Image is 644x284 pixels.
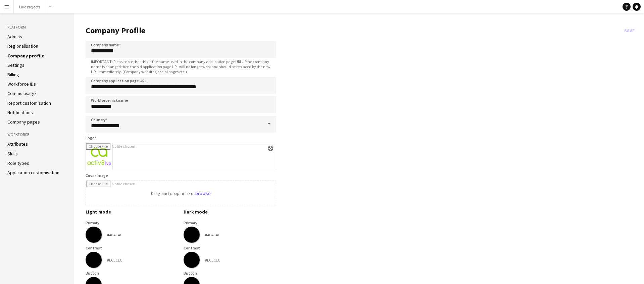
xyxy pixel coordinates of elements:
h1: Company Profile [86,26,622,36]
h3: Dark mode [184,209,276,215]
a: Company profile [7,53,44,59]
a: Comms usage [7,90,36,96]
a: Workforce IDs [7,81,36,87]
a: Role types [7,160,29,166]
a: Admins [7,34,22,40]
h3: Workforce [7,132,66,138]
div: #4C4C4C [205,232,220,237]
a: Notifications [7,109,33,115]
h3: Light mode [86,209,178,215]
a: Report customisation [7,100,51,106]
a: Settings [7,62,24,68]
a: Billing [7,72,19,78]
div: #ECECEC [205,257,220,263]
button: Live Projects [14,0,46,13]
a: Attributes [7,141,28,147]
h3: Platform [7,24,66,30]
a: Company pages [7,119,40,125]
a: Application customisation [7,170,59,176]
a: Regionalisation [7,43,38,49]
a: Skills [7,151,18,157]
span: IMPORTANT: Please note that this is the name used in the company application page URL. If the com... [86,59,276,74]
div: #4C4C4C [107,232,122,237]
div: #ECECEC [107,257,122,263]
